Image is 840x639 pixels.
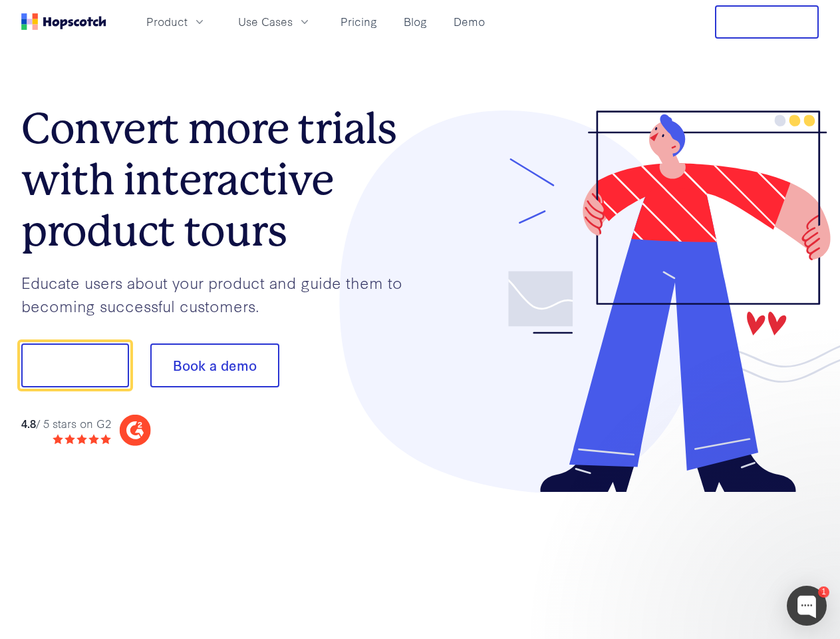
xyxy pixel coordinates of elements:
div: 1 [818,586,829,598]
a: Pricing [335,11,382,33]
a: Home [21,13,106,30]
button: Book a demo [150,343,279,387]
a: Demo [448,11,490,33]
div: / 5 stars on G2 [21,415,111,432]
a: Blog [398,11,432,33]
p: Educate users about your product and guide them to becoming successful customers. [21,271,420,317]
button: Free Trial [715,5,819,39]
span: Use Cases [238,13,293,30]
button: Show me! [21,343,129,387]
h1: Convert more trials with interactive product tours [21,103,420,256]
span: Product [146,13,188,30]
button: Product [138,11,214,33]
button: Use Cases [230,11,319,33]
strong: 4.8 [21,415,36,431]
